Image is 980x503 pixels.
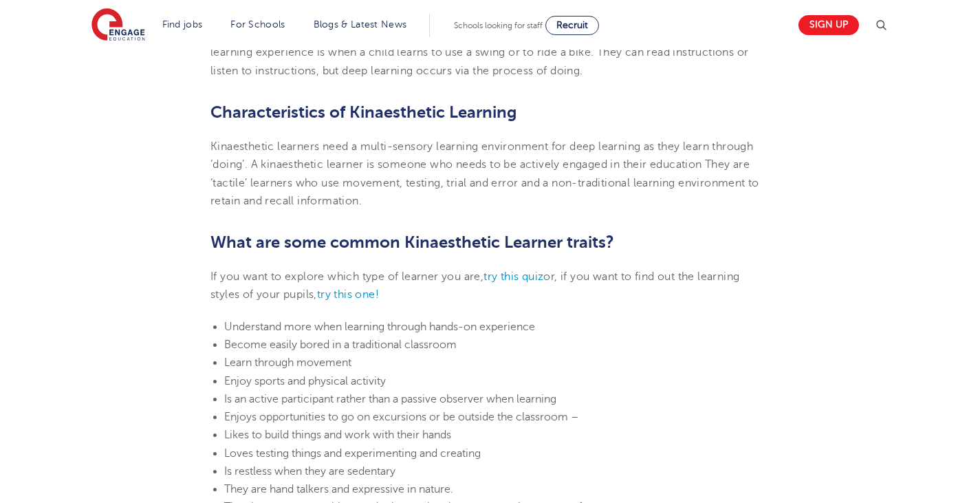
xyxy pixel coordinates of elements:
[224,339,457,351] span: Become easily bored in a traditional classroom
[454,21,543,30] span: Schools looking for staff
[224,321,535,333] span: Understand more when learning through hands-on experience
[314,19,407,30] a: Blogs & Latest News
[224,393,556,405] span: Is an active participant rather than a passive observer when learning
[210,140,759,207] span: Kinaesthetic learners need a multi-sensory learning environment for deep learning as they learn t...
[210,103,516,122] b: Characteristics of Kinaesthetic Learning
[91,8,145,43] img: Engage Education
[162,19,203,30] a: Find jobs
[210,28,748,77] span: inaesthetic learning happens when we have a hands-on experience. An example of a kinaesthetic lea...
[798,15,859,35] a: Sign up
[556,20,588,30] span: Recruit
[210,233,614,252] span: What are some common Kinaesthetic Learner traits?
[224,465,395,478] span: Is restless when they are sedentary
[230,19,285,30] a: For Schools
[224,447,481,460] span: Loves testing things and experimenting and creating
[224,411,578,423] span: Enjoys opportunities to go on excursions or be outside the classroom –
[224,375,386,387] span: Enjoy sports and physical activity
[545,16,599,35] a: Recruit
[210,268,770,304] p: If you want to explore which type of learner you are, or, if you want to find out the learning st...
[224,429,451,441] span: Likes to build things and work with their hands
[317,288,379,301] a: try this one!
[224,483,453,495] span: They are hand talkers and expressive in nature.
[483,270,543,283] a: try this quiz
[224,356,351,369] span: Learn through movement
